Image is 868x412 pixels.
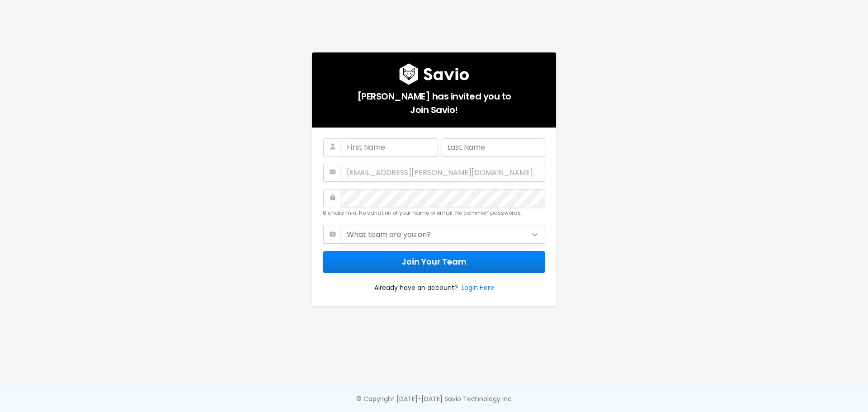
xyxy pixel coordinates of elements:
[462,282,494,295] a: Login Here
[341,138,438,156] input: First Name
[323,85,545,117] h5: [PERSON_NAME] has invited you to Join Savio!
[399,63,469,85] img: logo600x187.a314fd40982d.png
[323,209,522,217] small: 8 chars min. No variation of your name or email. No common passwords.
[356,393,512,405] div: © Copyright [DATE]-[DATE] Savio Technology Inc
[323,273,545,295] div: Already have an account?
[323,251,545,273] button: Join Your Team
[442,138,545,156] input: Last Name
